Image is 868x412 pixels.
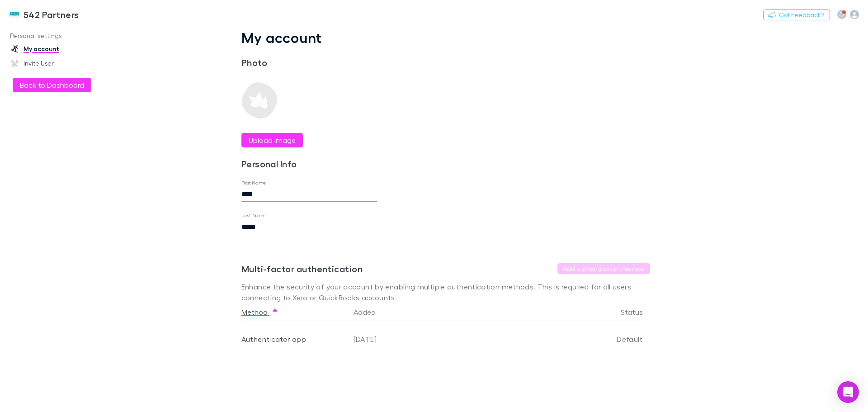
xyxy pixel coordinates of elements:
[241,57,377,68] h3: Photo
[249,135,296,146] label: Upload image
[557,263,650,274] button: Add authentication method
[241,321,346,357] div: Authenticator app
[241,281,650,303] p: Enhance the security of your account by enabling multiple authentication methods. This is require...
[350,321,561,357] div: [DATE]
[241,212,266,219] label: Last Name
[24,9,79,20] h3: 542 Partners
[241,303,278,321] button: Method
[354,303,387,321] button: Added
[241,263,363,274] h3: Multi-factor authentication
[621,303,654,321] button: Status
[4,4,85,25] a: 542 Partners
[9,9,20,20] img: 542 Partners's Logo
[241,180,266,186] label: First Name
[2,56,122,71] a: Invite User
[561,321,643,357] div: Default
[2,42,122,56] a: My account
[241,158,377,169] h3: Personal Info
[241,133,303,147] button: Upload image
[763,9,830,20] button: Got Feedback?
[2,30,122,42] p: Personal settings
[241,82,278,118] img: Preview
[837,381,859,403] div: Open Intercom Messenger
[13,78,91,92] button: Back to Dashboard
[241,29,650,46] h1: My account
